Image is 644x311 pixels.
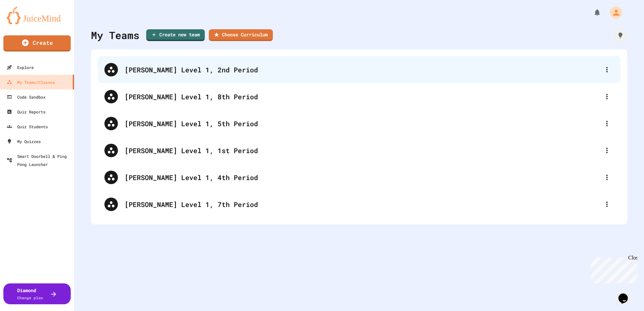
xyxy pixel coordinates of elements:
[7,78,55,86] div: My Teams/Classes
[91,28,139,43] div: My Teams
[7,137,41,145] div: My Quizzes
[146,29,205,41] a: Create new team
[17,287,43,301] div: Diamond
[7,93,45,101] div: Code Sandbox
[7,123,48,131] div: Quiz Students
[98,56,620,83] div: [PERSON_NAME] Level 1, 2nd Period
[581,7,603,18] div: My Notifications
[98,164,620,191] div: [PERSON_NAME] Level 1, 4th Period
[125,199,600,209] div: [PERSON_NAME] Level 1, 7th Period
[98,191,620,218] div: [PERSON_NAME] Level 1, 7th Period
[98,137,620,164] div: [PERSON_NAME] Level 1, 1st Period
[125,145,600,155] div: [PERSON_NAME] Level 1, 1st Period
[7,63,34,71] div: Explore
[603,5,624,20] div: My Account
[7,7,67,24] img: logo-orange.svg
[7,108,45,116] div: Quiz Reports
[209,29,273,41] a: Choose Curriculum
[3,3,46,43] div: Chat with us now!Close
[125,172,600,182] div: [PERSON_NAME] Level 1, 4th Period
[17,295,43,300] span: Change plan
[98,110,620,137] div: [PERSON_NAME] Level 1, 5th Period
[125,118,600,129] div: [PERSON_NAME] Level 1, 5th Period
[614,29,627,42] div: How it works
[125,92,600,102] div: [PERSON_NAME] Level 1, 8th Period
[7,152,71,168] div: Smart Doorbell & Ping Pong Launcher
[616,284,637,304] iframe: chat widget
[588,255,637,283] iframe: chat widget
[3,283,71,304] button: DiamondChange plan
[125,65,600,75] div: [PERSON_NAME] Level 1, 2nd Period
[3,35,71,51] a: Create
[98,83,620,110] div: [PERSON_NAME] Level 1, 8th Period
